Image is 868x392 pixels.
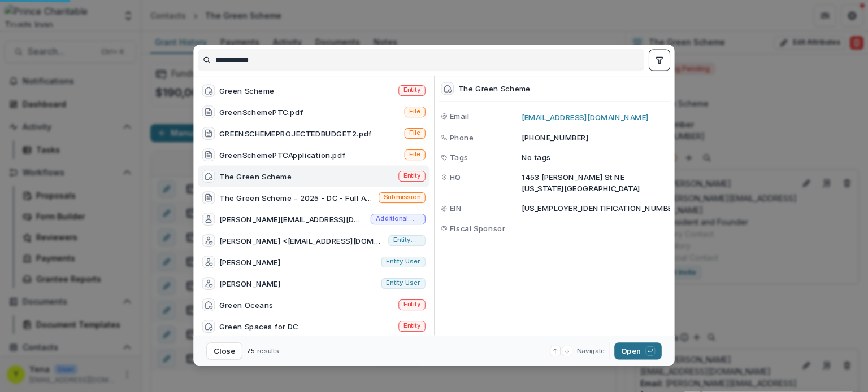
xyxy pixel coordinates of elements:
button: Close [206,342,242,359]
button: Open [614,342,662,359]
span: results [257,347,279,355]
div: The Green Scheme - 2025 - DC - Full Application [219,192,375,204]
div: [PERSON_NAME] [219,257,280,268]
span: Email [450,111,470,122]
p: 1453 [PERSON_NAME] St NE [US_STATE][GEOGRAPHIC_DATA] [522,171,668,194]
p: [US_EMPLOYER_IDENTIFICATION_NUMBER] [522,202,680,214]
span: File [409,108,420,116]
span: HQ [450,171,461,183]
div: Green Oceans [219,299,274,311]
span: Entity [403,172,420,180]
span: File [409,151,420,158]
div: [PERSON_NAME][EMAIL_ADDRESS][DOMAIN_NAME] [219,214,367,225]
div: GreenSchemePTC.pdf [219,107,303,118]
span: Submission [384,193,421,201]
p: [PHONE_NUMBER] [522,132,668,143]
span: Entity user [386,258,420,266]
div: The Green Scheme [219,171,292,182]
span: Phone [450,132,474,143]
a: [EMAIL_ADDRESS][DOMAIN_NAME] [522,113,649,122]
div: GreenSchemePTCApplication.pdf [219,149,345,161]
span: File [409,129,420,137]
span: Entity [403,322,420,330]
span: Entity user [386,279,420,287]
span: Fiscal Sponsor [450,222,505,234]
p: No tags [522,152,551,163]
div: GREENSCHEMEPROJECTEDBUDGET2.pdf [219,128,372,139]
button: toggle filters [649,50,670,71]
div: Green Scheme [219,85,275,96]
span: Entity user [393,236,420,244]
span: Tags [450,152,468,163]
span: Navigate [577,346,605,356]
div: [PERSON_NAME] <[EMAIL_ADDRESS][DOMAIN_NAME]> [219,235,384,246]
div: [PERSON_NAME] [219,278,280,289]
span: EIN [450,202,462,214]
div: The Green Scheme [458,84,531,93]
div: Green Spaces for DC [219,321,298,332]
span: Entity [403,86,420,94]
span: Entity [403,301,420,309]
span: Additional contact [376,215,420,223]
span: 75 [246,347,255,355]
